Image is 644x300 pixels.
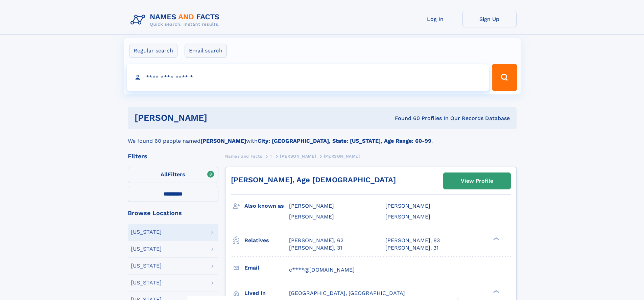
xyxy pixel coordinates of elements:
span: [PERSON_NAME] [289,213,334,220]
span: [PERSON_NAME] [280,154,316,159]
b: City: [GEOGRAPHIC_DATA], State: [US_STATE], Age Range: 60-99 [258,138,431,144]
a: T [270,152,272,160]
span: [PERSON_NAME] [385,213,430,220]
div: We found 60 people named with . [128,129,517,145]
span: All [161,171,168,178]
span: [GEOGRAPHIC_DATA], [GEOGRAPHIC_DATA] [289,290,405,296]
a: Names and Facts [225,152,262,160]
a: [PERSON_NAME], Age [DEMOGRAPHIC_DATA] [231,176,396,184]
label: Filters [128,167,218,183]
a: [PERSON_NAME], 83 [385,237,440,244]
label: Email search [185,44,227,58]
h3: Email [244,262,289,274]
a: [PERSON_NAME], 62 [289,237,343,244]
a: [PERSON_NAME], 31 [385,244,438,252]
button: Search Button [492,64,517,91]
input: search input [127,64,489,91]
div: Browse Locations [128,210,218,216]
a: Sign Up [462,11,517,27]
h1: [PERSON_NAME] [135,114,301,122]
a: View Profile [444,173,510,189]
div: Found 60 Profiles In Our Records Database [301,115,510,122]
div: Filters [128,153,218,159]
h3: Also known as [244,200,289,212]
label: Regular search [129,44,177,58]
div: [US_STATE] [131,280,162,285]
div: [US_STATE] [131,229,162,235]
div: ❯ [492,289,500,294]
span: [PERSON_NAME] [289,203,334,209]
img: Logo Names and Facts [128,11,225,29]
span: [PERSON_NAME] [385,203,430,209]
a: [PERSON_NAME], 31 [289,244,342,252]
div: View Profile [461,173,493,189]
div: [US_STATE] [131,246,162,252]
span: T [270,154,272,159]
div: ❯ [492,236,500,241]
span: [PERSON_NAME] [324,154,360,159]
a: [PERSON_NAME] [280,152,316,160]
b: [PERSON_NAME] [200,138,246,144]
a: Log In [408,11,462,27]
h3: Relatives [244,235,289,246]
h3: Lived in [244,287,289,299]
div: [US_STATE] [131,263,162,269]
